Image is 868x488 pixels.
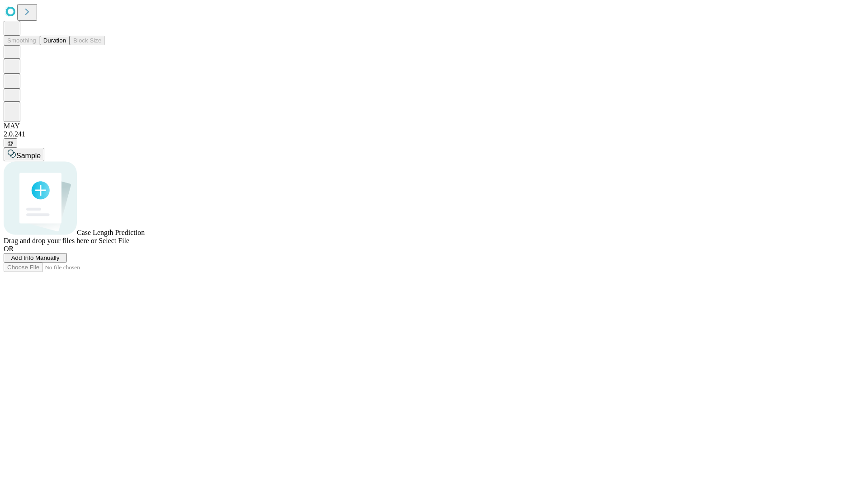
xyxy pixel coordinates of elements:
[99,237,129,244] span: Select File
[40,36,70,45] button: Duration
[4,237,97,244] span: Drag and drop your files here or
[70,36,105,45] button: Block Size
[4,245,14,253] span: OR
[7,140,14,146] span: @
[4,253,67,263] button: Add Info Manually
[4,122,864,130] div: MAY
[4,130,864,138] div: 2.0.241
[4,148,44,161] button: Sample
[11,254,60,261] span: Add Info Manually
[16,152,41,160] span: Sample
[4,36,40,45] button: Smoothing
[4,138,17,148] button: @
[77,229,145,236] span: Case Length Prediction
